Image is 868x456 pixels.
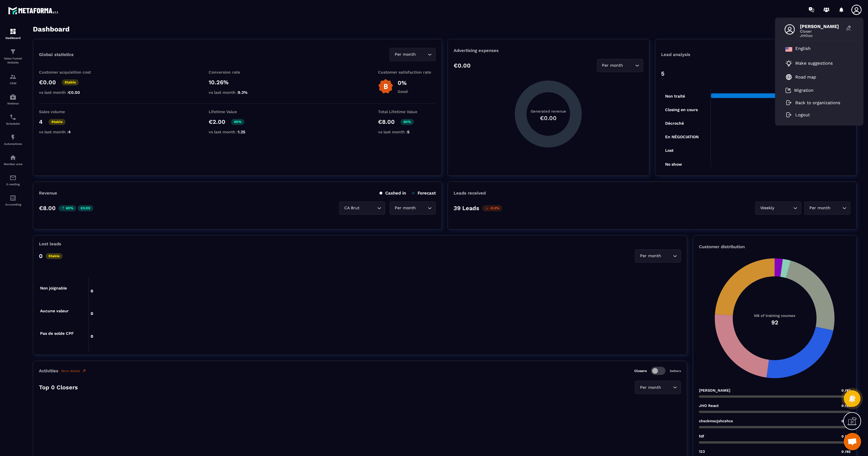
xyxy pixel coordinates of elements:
p: €8.00 [378,118,395,125]
img: formation [10,48,16,55]
a: Road map [785,74,816,81]
img: automations [10,94,16,100]
p: 60% [401,119,414,125]
p: English [795,46,811,53]
tspan: No show [665,162,682,167]
p: Stable [46,253,63,259]
p: Stable [62,79,79,85]
p: 5 [661,70,665,77]
tspan: Lost [665,148,674,153]
span: JHOoo [800,33,843,38]
p: €0.00 [454,62,471,69]
p: vs last month : [378,130,436,134]
span: Per month [808,205,832,211]
a: emailemailE-mailing [1,170,25,190]
tspan: Non joignable [40,286,67,291]
span: Closer [800,29,843,33]
div: Search for option [635,381,681,394]
p: 0% [398,79,408,86]
p: Sales Funnel Website [1,57,25,65]
p: 0 [39,253,43,259]
input: Search for option [662,384,671,391]
p: Lifetime Value [209,109,266,114]
p: vs last month : [39,130,97,134]
h3: Dashboard [33,25,70,33]
p: 60% [59,205,76,211]
p: Back to organizations [795,100,840,105]
span: CA Brut [343,205,361,211]
a: schedulerschedulerScheduler [1,109,25,130]
p: Customer acquisition cost [39,70,97,74]
p: 10.26% [209,79,266,86]
img: logo [8,5,60,16]
p: Automations [1,142,25,145]
span: Weekly [759,205,775,211]
input: Search for option [832,205,841,211]
input: Search for option [417,205,426,211]
p: Top 0 Closers [39,384,78,391]
img: scheduler [10,114,16,121]
p: CRM [1,82,25,85]
p: Scheduler [1,122,25,125]
div: Search for option [804,201,850,215]
img: narrow-up-right-o.6b7c60e2.svg [82,369,86,373]
tspan: Non traité [665,94,685,98]
p: -9.3% [482,205,502,211]
p: Lost leads [39,241,61,246]
p: Customer distribution [699,244,850,249]
div: Search for option [390,201,436,215]
span: Per month [393,51,417,58]
a: automationsautomationsWebinar [1,89,25,109]
img: automations [10,134,16,141]
p: Conversion rate [209,70,266,74]
p: Lead analysis [661,52,756,57]
p: Dashboard [1,36,25,40]
tspan: Aucune valeur [40,309,69,313]
img: formation [10,28,16,35]
p: Webinar [1,102,25,105]
tspan: Closing en cours [665,107,698,112]
p: Migration [794,88,813,93]
p: Logout [795,112,810,117]
p: Global statistics [39,52,74,57]
a: formationformationDashboard [1,24,25,44]
img: automations [10,154,16,161]
a: automationsautomationsAutomations [1,130,25,150]
a: accountantaccountantAccounting [1,190,25,210]
span: €0.00 [68,90,80,95]
span: 0 /92 [841,404,850,408]
p: vs last month : [209,130,266,134]
p: chsckmscjshcshcs [699,419,733,423]
tspan: Pas de solde CPF [40,331,74,336]
p: Cashed in [379,190,406,196]
p: Customer satisfaction rate [378,70,436,74]
p: Advertising expenses [454,48,643,53]
p: Forecast [412,190,436,196]
span: 0 /92 [841,388,850,393]
p: [PERSON_NAME] [699,388,730,393]
span: Per month [601,62,624,69]
p: Accounting [1,203,25,206]
p: Good [398,89,408,94]
span: Per month [393,205,417,211]
p: 60% [231,119,244,125]
p: €3.00 [78,205,93,211]
p: vs last month : [209,90,266,95]
p: Revenue [39,190,57,196]
p: €8.00 [39,205,56,212]
p: €2.00 [209,118,225,125]
img: accountant [10,195,16,201]
a: Make suggestions [785,60,846,67]
a: formationformationCRM [1,69,25,89]
a: Back to organizations [785,100,840,105]
span: Per month [639,253,662,259]
a: Migration [785,87,813,93]
span: 9.3% [238,90,248,95]
input: Search for option [417,51,426,58]
span: 0 /92 [841,434,850,438]
p: Make suggestions [795,61,833,66]
span: Per month [639,384,662,391]
p: Total Lifetime Value [378,109,436,114]
p: JHO React [699,403,719,408]
span: 0 /92 [841,450,850,454]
